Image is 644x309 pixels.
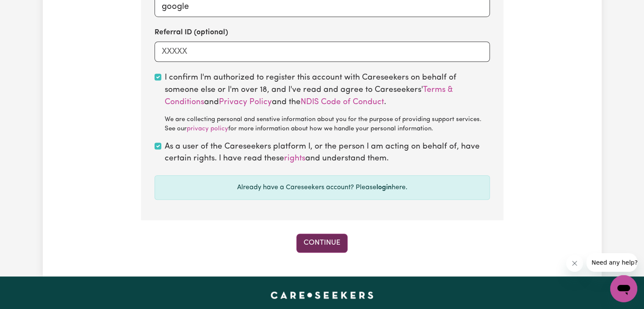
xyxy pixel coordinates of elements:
a: Privacy Policy [219,98,272,106]
a: Terms & Conditions [165,86,453,106]
a: Careseekers home page [271,292,373,298]
div: Already have a Careseekers account? Please here. [155,175,490,200]
a: NDIS Code of Conduct [301,98,384,106]
iframe: Button to launch messaging window [610,275,637,302]
span: Need any help? [5,6,51,13]
a: rights [284,154,305,163]
input: XXXXX [155,41,490,62]
iframe: Message from company [586,253,637,272]
label: I confirm I'm authorized to register this account with Careseekers on behalf of someone else or I... [165,72,490,134]
button: Continue [296,234,348,252]
a: login [376,184,392,191]
div: We are collecting personal and senstive information about you for the purpose of providing suppor... [165,115,490,134]
a: privacy policy [187,126,228,132]
label: Referral ID (optional) [155,27,228,38]
iframe: Close message [566,255,583,272]
label: As a user of the Careseekers platform I, or the person I am acting on behalf of, have certain rig... [165,141,490,166]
